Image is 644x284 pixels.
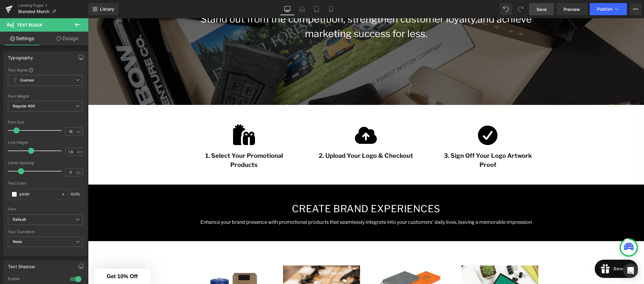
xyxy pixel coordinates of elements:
[17,23,42,27] span: Text Block
[8,120,83,124] div: Font Size
[18,3,88,8] a: Landing Pages
[45,32,90,45] a: Design
[8,181,83,185] div: Text Color
[8,207,83,211] div: Font
[8,230,83,234] div: Text Transform
[280,3,295,15] a: Desktop
[500,3,512,15] button: Undo
[77,130,82,133] span: px
[13,104,35,108] b: Regular 400
[19,191,58,198] input: Color
[597,7,612,12] span: Publish
[77,170,82,174] span: px
[8,94,83,99] div: Font Weight
[590,3,627,15] button: Publish
[556,3,587,15] a: Preview
[20,78,34,83] b: Custom
[515,3,527,15] button: Redo
[8,276,64,283] div: Enable
[295,3,309,15] a: Laptop
[8,261,35,269] div: Text Shadow
[77,150,82,154] span: em
[507,241,550,260] iframe: Button to open loyalty program pop-up
[309,3,324,15] a: Tablet
[68,189,83,200] div: %
[88,3,119,15] a: New Library
[8,161,83,165] div: Letter Spacing
[629,3,642,15] button: More
[8,52,33,60] div: Typography
[348,133,451,151] p: 3. Sign Off Your Logo Artwork Proof
[536,6,547,12] span: Save
[8,140,83,145] div: Line Height
[18,9,49,14] span: Branded Merch
[100,185,456,197] h1: Create Brand Experiences
[564,6,580,12] span: Preview
[13,217,26,222] i: Default
[13,239,22,244] b: None
[8,68,83,72] div: Text Styles
[100,6,114,12] span: Library
[623,263,638,278] div: Open Intercom Messenger
[104,133,208,151] p: 1. Select Your Promotional Products
[324,3,338,15] a: Mobile
[226,133,330,142] p: 2. Upload Your Logo & Checkout
[100,200,456,208] p: Enhance your brand presence with promotional products that seamlessly integrate into your custome...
